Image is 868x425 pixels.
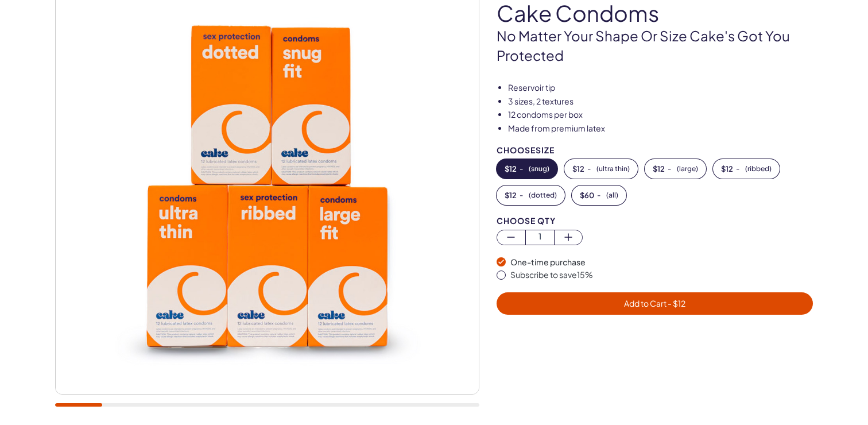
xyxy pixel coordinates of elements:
button: - [645,159,706,179]
button: - [497,159,557,179]
li: 3 sizes, 2 textures [508,96,813,107]
span: ( all ) [606,191,618,199]
span: ( ultra thin ) [596,165,630,173]
div: Subscribe to save 15 % [510,269,813,281]
span: $ 12 [653,165,665,173]
span: - $ 12 [666,298,685,308]
li: 12 condoms per box [508,109,813,121]
div: Choose Size [497,146,813,154]
li: Reservoir tip [508,82,813,94]
span: ( large ) [677,165,698,173]
div: Choose Qty [497,217,813,225]
span: Add to Cart [624,298,685,308]
h1: Cake Condoms [497,1,813,25]
button: - [564,159,638,179]
button: - [713,159,780,179]
button: - [572,186,626,205]
span: $ 12 [721,165,733,173]
span: $ 12 [505,191,517,199]
li: Made from premium latex [508,123,813,134]
span: ( ribbed ) [745,165,772,173]
button: - [497,186,565,205]
span: $ 60 [580,191,594,199]
span: $ 12 [505,165,517,173]
div: One-time purchase [510,257,813,268]
span: ( snug ) [529,165,549,173]
span: ( dotted ) [529,191,557,199]
button: Add to Cart - $12 [497,292,813,315]
span: $ 12 [572,165,584,173]
span: 1 [526,230,554,244]
p: No matter your shape or size Cake's got you protected [497,26,813,65]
